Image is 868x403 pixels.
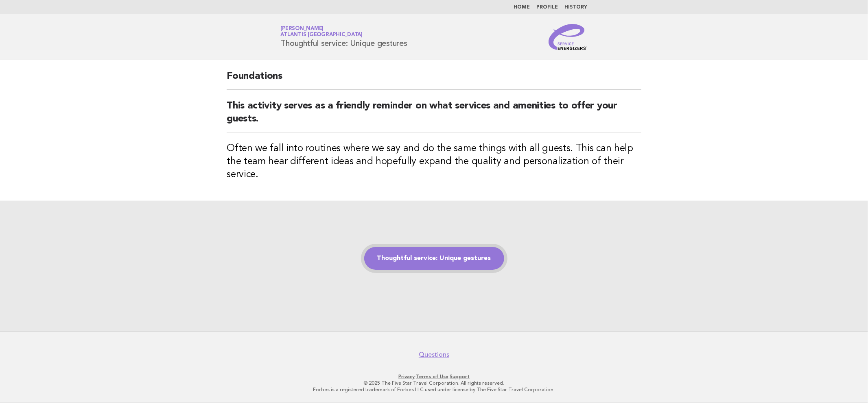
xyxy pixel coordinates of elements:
[227,100,641,132] h2: This activity serves as a friendly reminder on what services and amenities to offer your guests.
[419,351,449,359] a: Questions
[227,70,641,90] h2: Foundations
[281,32,363,38] span: Atlantis [GEOGRAPHIC_DATA]
[185,380,683,386] p: © 2025 The Five Star Travel Corporation. All rights reserved.
[281,26,363,37] a: [PERSON_NAME]Atlantis [GEOGRAPHIC_DATA]
[416,374,448,379] a: Terms of Use
[514,5,530,10] a: Home
[364,247,504,270] a: Thoughtful service: Unique gestures
[185,386,683,393] p: Forbes is a registered trademark of Forbes LLC used under license by The Five Star Travel Corpora...
[450,374,470,379] a: Support
[565,5,588,10] a: History
[549,24,588,50] img: Service Energizers
[185,373,683,380] p: · ·
[398,374,415,379] a: Privacy
[281,26,407,48] h1: Thoughtful service: Unique gestures
[227,142,641,181] h3: Often we fall into routines where we say and do the same things with all guests. This can help th...
[537,5,558,10] a: Profile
